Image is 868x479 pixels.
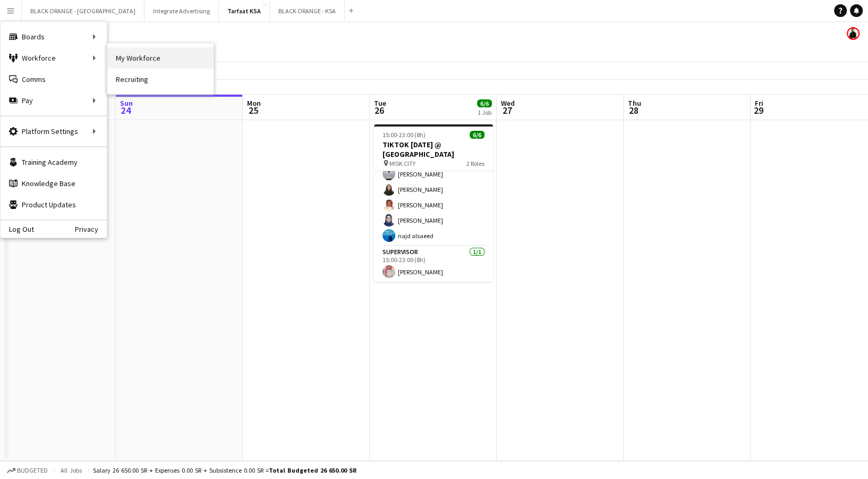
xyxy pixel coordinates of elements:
div: Boards [1,26,107,47]
span: Mon [247,98,261,108]
a: Log Out [1,225,34,233]
a: Training Academy [1,152,107,173]
span: Tue [374,98,386,108]
span: 2 Roles [466,159,484,167]
button: BLACK ORANGE - KSA [270,1,345,21]
div: Platform Settings [1,121,107,142]
span: 15:00-23:00 (8h) [382,131,426,139]
a: Product Updates [1,194,107,215]
app-card-role: Host/Hostess5/515:00-23:00 (8h)[PERSON_NAME][PERSON_NAME][PERSON_NAME][PERSON_NAME]najd alsaeed [374,148,493,246]
app-card-role: Supervisor1/115:00-23:00 (8h)[PERSON_NAME] [374,246,493,282]
span: 28 [626,104,641,116]
div: Workforce [1,47,107,69]
span: 24 [118,104,133,116]
button: Tarfaat KSA [219,1,270,21]
span: Fri [755,98,763,108]
span: 29 [753,104,763,116]
span: Budgeted [17,467,48,474]
button: BLACK ORANGE - [GEOGRAPHIC_DATA] [22,1,144,21]
span: MISK CITY [389,159,415,167]
span: 26 [372,104,386,116]
span: 25 [245,104,261,116]
a: Comms [1,69,107,90]
span: 6/6 [470,131,484,139]
span: Sun [120,98,133,108]
div: Salary 26 650.00 SR + Expenses 0.00 SR + Subsistence 0.00 SR = [93,466,356,474]
div: 1 Job [478,108,491,116]
a: My Workforce [107,47,214,69]
app-job-card: 15:00-23:00 (8h)6/6TIKTOK [DATE] @ [GEOGRAPHIC_DATA] MISK CITY2 RolesHost/Hostess5/515:00-23:00 (... [374,124,493,282]
span: All jobs [58,466,84,474]
a: Knowledge Base [1,173,107,194]
span: 6/6 [477,99,492,107]
span: 27 [499,104,515,116]
a: Privacy [75,225,107,233]
div: Pay [1,90,107,111]
h3: TIKTOK [DATE] @ [GEOGRAPHIC_DATA] [374,140,493,159]
button: Integrate Advertising [144,1,219,21]
button: Budgeted [5,465,49,476]
app-user-avatar: Zena Aboo Haibar [847,27,860,40]
a: Recruiting [107,69,214,90]
span: Thu [628,98,641,108]
span: Wed [501,98,515,108]
span: Total Budgeted 26 650.00 SR [269,466,356,474]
